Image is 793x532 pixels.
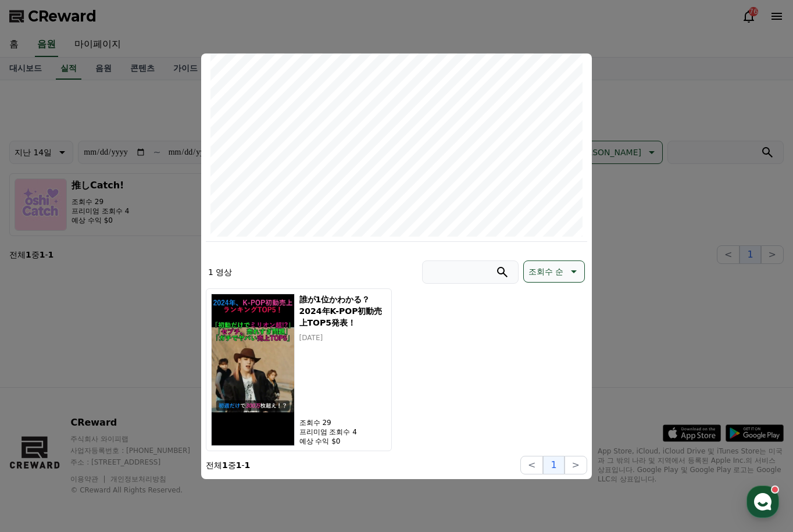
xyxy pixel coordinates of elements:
p: 조회수 29 [299,418,387,427]
button: 1 [543,456,564,474]
button: 誰が1位かわかる？2024年K-POP初動売上TOP5発表！ 誰が1位かわかる？2024年K-POP初動売上TOP5発表！ [DATE] 조회수 29 프리미엄 조회수 4 예상 수익 $0 [206,288,392,451]
strong: 1 [222,460,228,470]
a: 대화 [77,369,150,398]
img: 誰が1位かわかる？2024年K-POP初動売上TOP5発表！ [211,294,295,446]
strong: 1 [236,460,242,470]
a: 홈 [3,369,77,398]
span: 홈 [37,386,44,395]
p: 조회수 순 [528,263,563,280]
span: 대화 [106,387,120,396]
p: 예상 수익 $0 [299,437,387,446]
button: > [565,456,587,474]
p: 프리미엄 조회수 4 [299,427,387,437]
h5: 誰が1位かわかる？2024年K-POP初動売上TOP5発表！ [299,294,387,329]
button: 조회수 순 [523,260,585,283]
div: modal [201,53,592,479]
p: 1 영상 [208,266,232,278]
p: 전체 중 - [206,459,250,471]
strong: 1 [245,460,251,470]
a: 설정 [150,369,223,398]
p: [DATE] [299,333,387,342]
span: 설정 [180,386,194,395]
button: < [520,456,543,474]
